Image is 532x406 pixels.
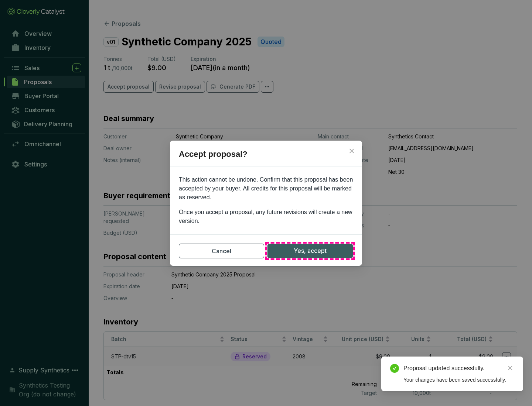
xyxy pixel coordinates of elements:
[212,247,231,255] span: Cancel
[390,364,399,373] span: check-circle
[349,148,355,154] span: close
[179,175,353,202] p: This action cannot be undone. Confirm that this proposal has been accepted by your buyer. All cre...
[170,148,362,166] h2: Accept proposal?
[403,364,514,373] div: Proposal updated successfully.
[403,376,514,384] div: Your changes have been saved successfully.
[346,148,358,154] span: Close
[508,365,513,371] span: close
[179,244,264,258] button: Cancel
[267,244,353,258] button: Yes, accept
[346,145,358,157] button: Close
[294,246,327,255] span: Yes, accept
[179,208,353,226] p: Once you accept a proposal, any future revisions will create a new version.
[506,364,514,372] a: Close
